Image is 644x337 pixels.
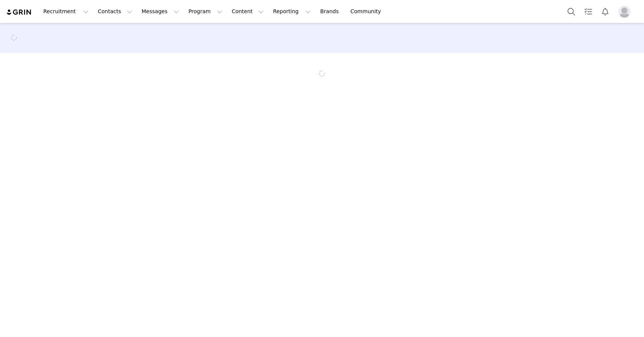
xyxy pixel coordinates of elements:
[618,6,630,18] img: placeholder-profile.jpg
[39,3,93,20] button: Recruitment
[6,9,32,16] img: grin logo
[137,3,183,20] button: Messages
[227,3,268,20] button: Content
[580,3,597,20] a: Tasks
[316,3,345,20] a: Brands
[93,3,137,20] button: Contacts
[269,3,315,20] button: Reporting
[184,3,227,20] button: Program
[614,6,638,18] button: Profile
[346,3,389,20] a: Community
[597,3,613,20] button: Notifications
[563,3,580,20] button: Search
